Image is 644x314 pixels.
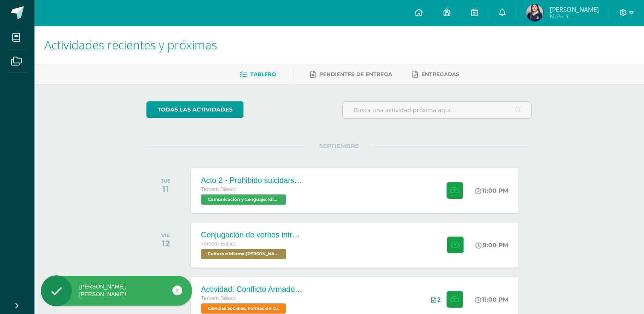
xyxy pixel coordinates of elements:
[421,71,459,77] span: Entregadas
[319,71,392,77] span: Pendientes de entrega
[146,101,243,118] a: todas las Actividades
[550,5,598,14] span: [PERSON_NAME]
[44,37,217,53] span: Actividades recientes y próximas
[475,241,508,249] div: 9:00 PM
[161,232,170,238] div: VIE
[161,238,170,248] div: 12
[437,296,441,303] span: 2
[306,142,372,150] span: SEPTIEMBRE
[201,194,286,205] span: Comunicación y Lenguaje, Idioma Español 'A'
[475,187,508,194] div: 11:00 PM
[201,295,236,301] span: Tercero Básico
[201,303,286,314] span: Ciencias Sociales, Formación Ciudadana e Interculturalidad 'A'
[201,285,303,294] div: Actividad: Conflicto Armado Interno
[431,296,441,303] div: Archivos entregados
[201,249,286,259] span: Cultura e Idioma Maya Garífuna o Xinca 'A'
[201,186,236,192] span: Tercero Básico
[201,231,303,240] div: Conjugacion de verbos intransitivo, tiempo pasado en Kaqchikel
[475,296,508,303] div: 11:00 PM
[201,176,303,185] div: Acto 2 - Prohibido suicidarse en primavera
[240,68,276,81] a: Tablero
[343,102,531,118] input: Busca una actividad próxima aquí...
[310,68,392,81] a: Pendientes de entrega
[41,283,192,298] div: [PERSON_NAME], [PERSON_NAME]!
[201,241,236,247] span: Tercero Básico
[412,68,459,81] a: Entregadas
[550,13,598,20] span: Mi Perfil
[161,178,171,184] div: JUE
[161,184,171,194] div: 11
[250,71,276,77] span: Tablero
[526,4,543,21] img: 8a3ec318ed443af9718321b667f3e713.png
